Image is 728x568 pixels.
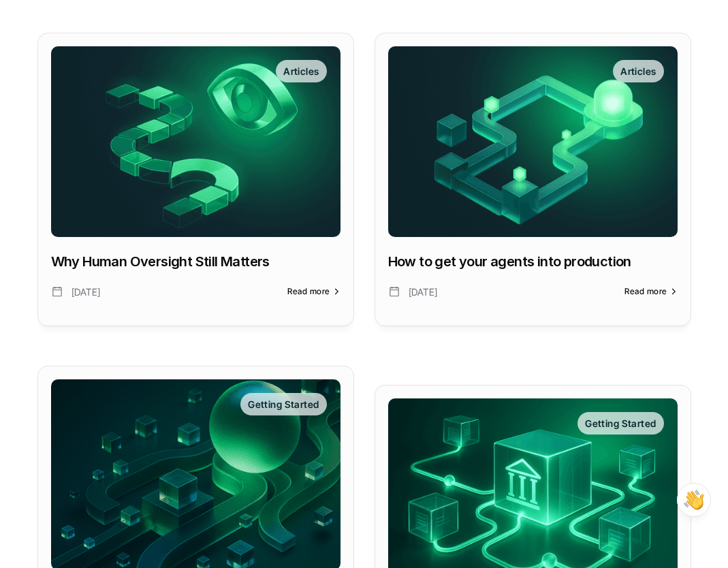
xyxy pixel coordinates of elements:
[624,287,677,296] a: Read more
[624,287,667,296] p: Read more
[585,416,656,430] p: Getting Started
[248,397,319,411] p: Getting Started
[620,64,656,78] p: Articles
[51,46,341,237] a: Articles
[287,287,340,296] a: Read more
[409,283,519,300] p: [DATE]
[72,283,182,300] p: [DATE]
[51,252,341,271] a: Why Human Oversight Still Matters
[287,287,330,296] p: Read more
[388,46,678,237] a: Articles
[283,64,319,78] p: Articles
[388,252,678,271] a: How to get your agents into production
